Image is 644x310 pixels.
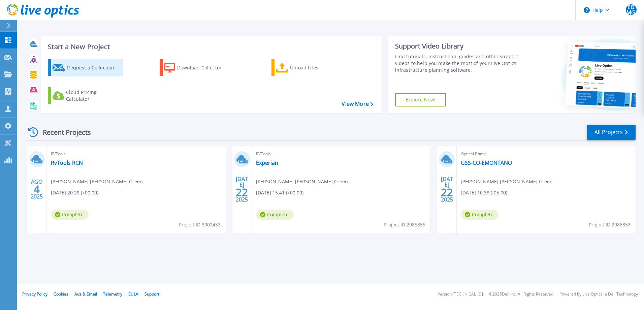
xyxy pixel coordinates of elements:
li: Version: [TECHNICAL_ID] [438,292,483,297]
a: Upload Files [271,59,347,76]
span: [DATE] 20:29 (+00:00) [51,189,98,196]
span: 22 [236,189,248,195]
span: Complete [51,210,89,220]
a: Cloud Pricing Calculator [48,87,123,104]
span: [PERSON_NAME] [PERSON_NAME] , Green [256,178,348,185]
span: Complete [256,210,294,220]
span: [DATE] 15:41 (+00:00) [256,189,303,196]
a: Request a Collection [48,59,123,76]
a: View More [342,101,373,107]
span: [PERSON_NAME] [PERSON_NAME] , Green [461,178,553,185]
div: Cloud Pricing Calculator [66,89,120,102]
div: Download Collector [177,61,231,74]
a: Cookies [54,291,68,297]
a: Support [144,291,159,297]
li: Powered by Live Optics, a Dell Technology [559,292,638,297]
div: Recent Projects [26,124,100,141]
span: Project ID: 3002453 [179,221,221,228]
a: Download Collector [160,59,235,76]
h3: Start a New Project [48,43,373,51]
span: [PERSON_NAME] [PERSON_NAME] , Green [51,178,143,185]
a: Explore Now! [395,93,446,106]
span: Project ID: 2985853 [589,221,631,228]
span: RVTools [51,150,222,158]
a: Telemetry [103,291,122,297]
div: [DATE] 2025 [235,177,248,201]
span: Complete [461,210,498,220]
span: [DATE] 10:38 (-05:00) [461,189,507,196]
a: GSS-CO-EMONTANO [461,159,512,166]
a: Experian [256,159,278,166]
a: EULA [128,291,138,297]
span: RVTools [256,150,427,158]
span: Optical Prime [461,150,632,158]
a: Privacy Policy [22,291,47,297]
span: 22 [441,189,453,195]
div: [DATE] 2025 [441,177,453,201]
span: Project ID: 2985855 [384,221,425,228]
div: Request a Collection [67,61,121,74]
span: 4 [34,186,40,192]
div: Find tutorials, instructional guides and other support videos to help you make the most of your L... [395,53,521,73]
a: RvTools RCN [51,159,83,166]
div: Support Video Library [395,42,521,51]
li: © 2025 Dell Inc. All Rights Reserved [489,292,553,297]
div: Upload Files [290,61,344,74]
a: Ads & Email [74,291,97,297]
a: All Projects [587,125,636,140]
span: EDMG [626,4,637,15]
div: AGO 2025 [30,177,43,201]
